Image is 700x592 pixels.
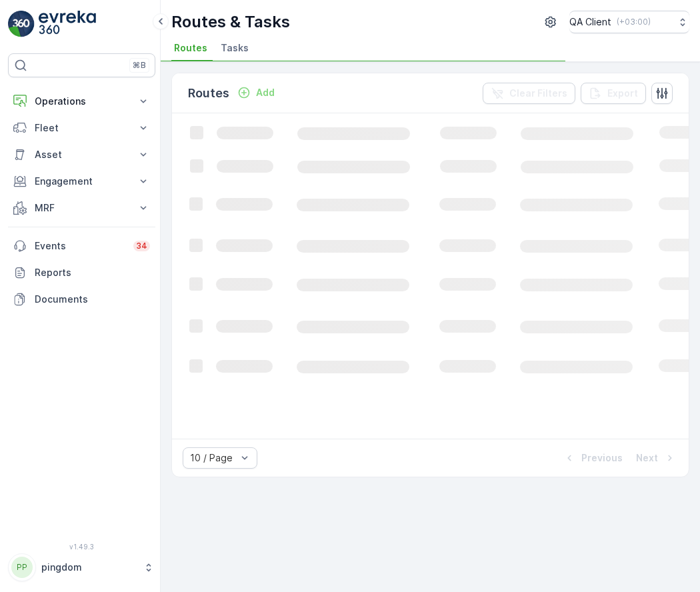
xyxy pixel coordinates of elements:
button: Asset [8,141,155,168]
span: Tasks [221,41,249,55]
a: Reports [8,259,155,286]
p: pingdom [41,561,137,574]
a: Documents [8,286,155,313]
p: Next [636,451,658,465]
button: Clear Filters [483,83,575,104]
div: PP [11,557,33,578]
p: Routes [188,84,229,103]
p: Routes & Tasks [171,11,290,33]
button: Fleet [8,115,155,141]
button: PPpingdom [8,553,155,581]
button: Engagement [8,168,155,195]
p: Add [256,86,275,99]
img: logo [8,11,35,37]
button: Next [635,450,678,466]
p: Asset [35,148,129,161]
p: Documents [35,293,150,306]
p: Engagement [35,175,129,188]
button: QA Client(+03:00) [569,11,689,33]
a: Events34 [8,233,155,259]
p: ⌘B [133,60,146,71]
span: Routes [174,41,207,55]
button: Export [581,83,646,104]
p: Events [35,239,125,253]
p: MRF [35,201,129,215]
p: ( +03:00 ) [617,17,651,27]
p: Operations [35,95,129,108]
p: QA Client [569,15,611,29]
p: 34 [136,241,147,251]
span: v 1.49.3 [8,543,155,551]
button: Add [232,85,280,101]
p: Clear Filters [509,87,567,100]
button: Previous [561,450,624,466]
button: Operations [8,88,155,115]
p: Previous [581,451,623,465]
p: Reports [35,266,150,279]
img: logo_light-DOdMpM7g.png [39,11,96,37]
p: Export [607,87,638,100]
button: MRF [8,195,155,221]
p: Fleet [35,121,129,135]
